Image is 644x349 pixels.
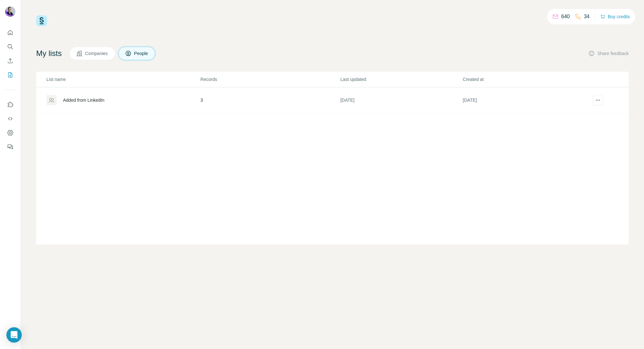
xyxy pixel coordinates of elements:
[63,97,104,103] div: Added from LinkedIn
[463,87,585,113] td: [DATE]
[85,50,108,57] span: Companies
[584,13,590,20] p: 34
[36,15,47,26] img: Surfe Logo
[36,48,62,59] h4: My lists
[561,13,570,20] p: 640
[5,6,15,17] img: Avatar
[201,76,340,83] p: Records
[5,113,15,124] button: Use Surfe API
[5,99,15,110] button: Use Surfe on LinkedIn
[340,76,462,83] p: Last updated
[5,55,15,67] button: Enrich CSV
[134,50,149,57] span: People
[5,69,15,81] button: My lists
[5,141,15,153] button: Feedback
[588,50,629,57] button: Share feedback
[593,95,603,105] button: actions
[5,127,15,139] button: Dashboard
[5,41,15,52] button: Search
[463,76,585,83] p: Created at
[5,27,15,38] button: Quick start
[46,76,200,83] p: List name
[200,87,340,113] td: 3
[340,87,463,113] td: [DATE]
[600,12,630,21] button: Buy credits
[6,327,22,343] div: Open Intercom Messenger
